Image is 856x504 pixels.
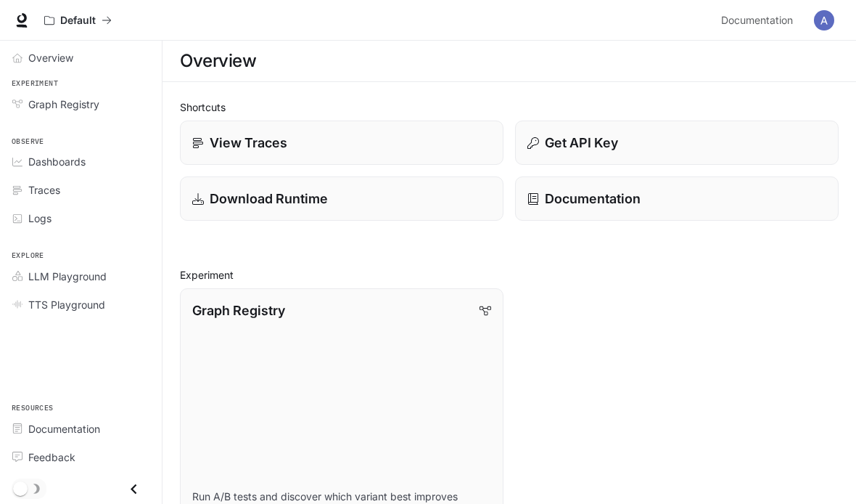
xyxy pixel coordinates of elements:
[6,444,156,470] a: Feedback
[28,297,105,312] span: TTS Playground
[515,121,839,165] button: Get API Key
[28,269,107,284] span: LLM Playground
[28,211,52,226] span: Logs
[180,46,256,76] h1: Overview
[814,10,834,31] img: User avatar
[6,206,156,231] a: Logs
[180,176,503,221] a: Download Runtime
[810,6,839,35] button: User avatar
[6,264,156,289] a: LLM Playground
[6,416,156,442] a: Documentation
[6,45,156,70] a: Overview
[210,133,287,153] p: View Traces
[118,474,150,504] button: Close drawer
[28,421,100,436] span: Documentation
[28,154,86,169] span: Dashboards
[715,6,804,35] a: Documentation
[545,133,618,153] p: Get API Key
[6,292,156,317] a: TTS Playground
[28,97,99,112] span: Graph Registry
[13,480,28,496] span: Dark mode toggle
[192,301,285,320] p: Graph Registry
[545,189,641,208] p: Documentation
[28,182,60,198] span: Traces
[721,12,793,30] span: Documentation
[60,15,96,27] p: Default
[38,6,118,35] button: All workspaces
[28,450,75,465] span: Feedback
[6,149,156,174] a: Dashboards
[180,121,503,165] a: View Traces
[28,50,73,65] span: Overview
[180,267,839,283] h2: Experiment
[6,92,156,117] a: Graph Registry
[6,177,156,203] a: Traces
[515,176,839,221] a: Documentation
[210,189,328,208] p: Download Runtime
[180,99,839,115] h2: Shortcuts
